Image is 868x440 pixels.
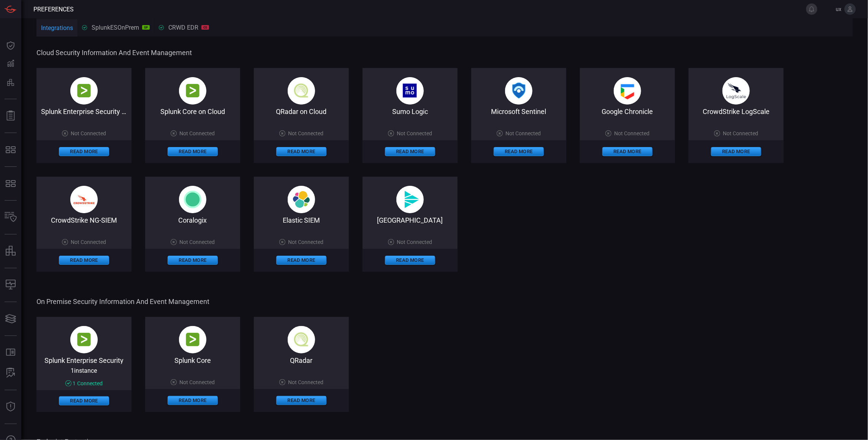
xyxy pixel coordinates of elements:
[2,364,20,382] button: ALERT ANALYSIS
[59,256,109,265] button: Read More
[145,356,240,364] div: Splunk Core
[82,24,150,31] div: SplunkESOnPrem
[288,379,324,385] span: Not Connected
[397,130,432,136] span: Not Connected
[276,396,326,405] button: Read More
[168,396,218,405] button: Read More
[723,130,759,136] span: Not Connected
[254,356,349,364] div: QRadar
[59,396,109,405] button: Read More
[722,77,750,104] img: crowdstrike_logscale-Dv7WlQ1M.png
[70,77,98,104] img: splunk-B-AX9-PE.png
[385,147,435,156] button: Read More
[288,77,315,104] img: qradar_on_cloud-CqUPbAk2.png
[506,130,541,136] span: Not Connected
[2,398,20,416] button: Threat Intelligence
[70,326,98,353] img: splunk-B-AX9-PE.png
[159,24,209,31] div: CRWD EDR
[2,242,20,260] button: assets
[36,216,131,224] div: CrowdStrike NG-SIEM
[78,380,103,386] span: Connected
[154,18,214,36] button: CRWD EDRCS
[180,130,215,136] span: Not Connected
[179,186,206,213] img: svg%3e
[276,256,326,265] button: Read More
[494,147,544,156] button: Read More
[65,380,103,386] div: 1
[385,256,435,265] button: Read More
[201,25,209,30] div: CS
[2,73,20,91] button: Preventions
[2,36,20,55] button: Dashboard
[505,77,532,104] img: microsoft_sentinel-DmoYopBN.png
[363,216,458,224] div: Cribl Lake
[2,343,20,362] button: Rule Catalog
[580,108,675,116] div: Google Chronicle
[288,186,315,213] img: svg+xml,%3c
[2,141,20,159] button: MITRE - Exposures
[59,147,109,156] button: Read More
[396,77,424,104] img: sumo_logic-BhVDPgcO.png
[179,326,206,353] img: splunk-B-AX9-PE.png
[2,276,20,294] button: Compliance Monitoring
[602,147,653,156] button: Read More
[180,239,215,245] span: Not Connected
[71,130,106,136] span: Not Connected
[711,147,761,156] button: Read More
[820,6,841,12] span: ux
[142,25,150,30] div: SP
[36,356,131,364] div: Splunk Enterprise Security
[363,108,458,116] div: Sumo Logic
[471,108,566,116] div: Microsoft Sentinel
[168,256,218,265] button: Read More
[36,49,851,57] span: Cloud Security Information and Event Management
[168,147,218,156] button: Read More
[2,310,20,328] button: Cards
[179,77,206,104] img: splunk-B-AX9-PE.png
[33,6,74,13] span: Preferences
[36,19,78,38] button: Integrations
[71,239,106,245] span: Not Connected
[288,239,324,245] span: Not Connected
[2,107,20,125] button: Reports
[254,108,349,116] div: QRadar on Cloud
[36,108,131,116] div: Splunk Enterprise Security on Cloud
[288,130,324,136] span: Not Connected
[615,130,650,136] span: Not Connected
[145,216,240,224] div: Coralogix
[396,186,424,213] img: svg%3e
[145,108,240,116] div: Splunk Core on Cloud
[276,147,326,156] button: Read More
[2,55,20,73] button: Detections
[2,208,20,226] button: Inventory
[397,239,432,245] span: Not Connected
[36,298,851,305] span: On Premise Security Information and Event Management
[689,108,784,116] div: CrowdStrike LogScale
[288,326,315,353] img: qradar_on_cloud-CqUPbAk2.png
[71,367,97,374] span: 1 instance
[254,216,349,224] div: Elastic SIEM
[70,186,98,213] img: crowdstrike_falcon-DF2rzYKc.png
[2,174,20,193] button: MITRE - Detection Posture
[180,379,215,385] span: Not Connected
[614,77,641,104] img: google_chronicle-BEvpeoLq.png
[78,18,154,36] button: SplunkESOnPremSP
